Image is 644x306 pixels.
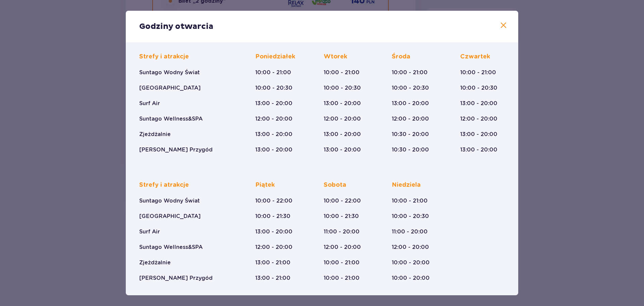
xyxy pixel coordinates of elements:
[139,69,200,76] p: Suntago Wodny Świat
[139,244,203,251] p: Suntago Wellness&SPA
[324,115,361,123] p: 12:00 - 20:00
[324,100,361,107] p: 13:00 - 20:00
[255,213,290,220] p: 10:00 - 21:30
[139,100,160,107] p: Surf Air
[255,228,292,235] p: 13:00 - 20:00
[139,213,201,220] p: [GEOGRAPHIC_DATA]
[392,181,421,189] p: Niedziela
[324,53,347,61] p: Wtorek
[255,181,275,189] p: Piątek
[392,53,410,61] p: Środa
[392,228,428,235] p: 11:00 - 20:00
[324,197,361,205] p: 10:00 - 22:00
[255,69,291,76] p: 10:00 - 21:00
[392,259,430,266] p: 10:00 - 20:00
[324,213,359,220] p: 10:00 - 21:30
[255,197,292,205] p: 10:00 - 22:00
[460,131,497,138] p: 13:00 - 20:00
[139,228,160,235] p: Surf Air
[460,53,490,61] p: Czwartek
[139,197,200,205] p: Suntago Wodny Świat
[392,131,429,138] p: 10:30 - 20:00
[255,53,295,61] p: Poniedziałek
[324,131,361,138] p: 13:00 - 20:00
[324,274,360,282] p: 10:00 - 21:00
[460,84,497,92] p: 10:00 - 20:30
[392,84,429,92] p: 10:00 - 20:30
[392,69,428,76] p: 10:00 - 21:00
[460,146,497,154] p: 13:00 - 20:00
[392,146,429,154] p: 10:30 - 20:00
[255,259,290,266] p: 13:00 - 21:00
[255,244,292,251] p: 12:00 - 20:00
[255,274,290,282] p: 13:00 - 21:00
[139,259,171,266] p: Zjeżdżalnie
[324,146,361,154] p: 13:00 - 20:00
[460,100,497,107] p: 13:00 - 20:00
[255,115,292,123] p: 12:00 - 20:00
[139,115,203,123] p: Suntago Wellness&SPA
[392,115,429,123] p: 12:00 - 20:00
[139,131,171,138] p: Zjeżdżalnie
[392,213,429,220] p: 10:00 - 20:30
[392,274,430,282] p: 10:00 - 20:00
[255,100,292,107] p: 13:00 - 20:00
[255,131,292,138] p: 13:00 - 20:00
[324,181,346,189] p: Sobota
[460,69,496,76] p: 10:00 - 21:00
[139,84,201,92] p: [GEOGRAPHIC_DATA]
[324,69,360,76] p: 10:00 - 21:00
[324,228,360,235] p: 11:00 - 20:00
[392,100,429,107] p: 13:00 - 20:00
[460,115,497,123] p: 12:00 - 20:00
[392,197,428,205] p: 10:00 - 21:00
[139,146,213,154] p: [PERSON_NAME] Przygód
[324,244,361,251] p: 12:00 - 20:00
[139,53,189,61] p: Strefy i atrakcje
[255,146,292,154] p: 13:00 - 20:00
[139,21,213,32] p: Godziny otwarcia
[255,84,292,92] p: 10:00 - 20:30
[324,259,360,266] p: 10:00 - 21:00
[324,84,361,92] p: 10:00 - 20:30
[139,274,213,282] p: [PERSON_NAME] Przygód
[139,181,189,189] p: Strefy i atrakcje
[392,244,429,251] p: 12:00 - 20:00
